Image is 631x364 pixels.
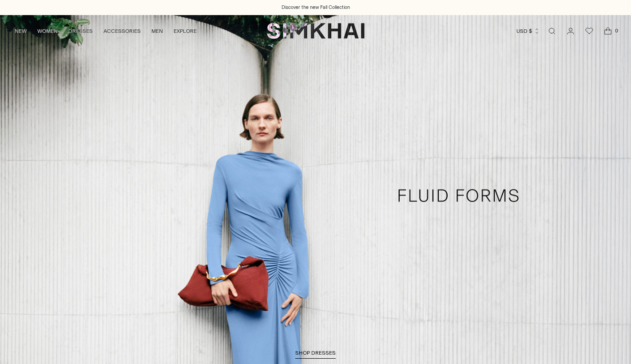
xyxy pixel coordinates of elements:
[282,4,350,11] a: Discover the new Fall Collection
[103,21,141,41] a: ACCESSORIES
[562,22,579,40] a: Go to the account page
[599,22,617,40] a: Open cart modal
[543,22,561,40] a: Open search modal
[295,350,336,356] span: SHOP DRESSES
[174,21,197,41] a: EXPLORE
[68,21,93,41] a: DRESSES
[612,27,620,35] span: 0
[580,22,598,40] a: Wishlist
[151,21,163,41] a: MEN
[516,21,540,41] button: USD $
[267,22,365,40] a: SIMKHAI
[37,21,58,41] a: WOMEN
[295,350,336,359] a: SHOP DRESSES
[15,21,27,41] a: NEW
